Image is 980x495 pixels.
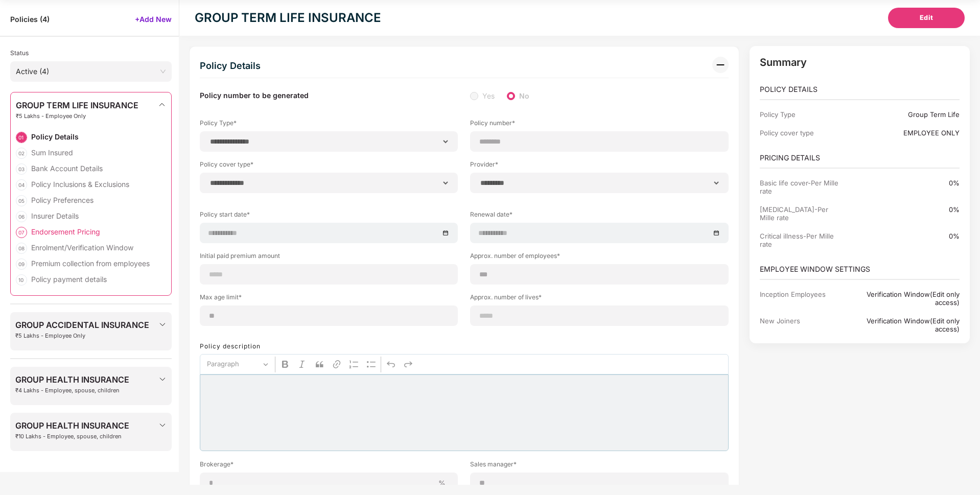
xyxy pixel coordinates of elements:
[15,387,129,394] span: ₹4 Lakhs - Employee, spouse, children
[207,358,260,370] span: Paragraph
[16,148,27,159] div: 02
[31,179,129,189] div: Policy Inclusions & Exclusions
[760,110,843,119] div: Policy Type
[16,163,27,175] div: 03
[760,317,843,333] div: New Joiners
[200,354,729,374] div: Editor toolbar
[760,232,843,248] div: Critical illness-Per Mille rate
[515,90,533,102] span: No
[16,113,138,120] span: ₹5 Lakhs - Employee Only
[16,64,166,79] span: Active (4)
[434,478,450,488] span: %
[16,274,27,286] div: 10
[135,14,172,24] span: +Add New
[15,421,129,430] span: GROUP HEALTH INSURANCE
[478,90,499,102] span: Yes
[158,421,167,429] img: svg+xml;base64,PHN2ZyBpZD0iRHJvcGRvd24tMzJ4MzIiIHhtbG5zPSJodHRwOi8vd3d3LnczLm9yZy8yMDAwL3N2ZyIgd2...
[31,227,100,237] div: Endorsement Pricing
[16,258,27,270] div: 09
[760,152,960,163] p: PRICING DETAILS
[15,433,129,440] span: ₹10 Lakhs - Employee, spouse, children
[31,274,107,284] div: Policy payment details
[470,251,728,264] label: Approx. number of employees*
[843,205,960,214] div: 0%
[843,110,960,119] div: Group Term Life
[16,195,27,206] div: 05
[843,179,960,187] div: 0%
[200,57,261,75] div: Policy Details
[760,179,843,195] div: Basic life cover-Per Mille rate
[760,290,843,307] div: Inception Employees
[843,232,960,240] div: 0%
[15,375,129,384] span: GROUP HEALTH INSURANCE
[16,101,138,110] span: GROUP TERM LIFE INSURANCE
[760,129,843,137] div: Policy cover type
[200,342,261,350] label: Policy description
[10,49,29,57] span: Status
[200,119,458,131] label: Policy Type*
[202,357,273,372] button: Paragraph
[200,160,458,173] label: Policy cover type*
[16,179,27,191] div: 04
[16,227,27,238] div: 07
[195,9,381,27] div: GROUP TERM LIFE INSURANCE
[31,148,73,157] div: Sum Insured
[470,160,728,173] label: Provider*
[15,320,149,329] span: GROUP ACCIDENTAL INSURANCE
[200,293,458,305] label: Max age limit*
[158,101,166,109] img: svg+xml;base64,PHN2ZyBpZD0iRHJvcGRvd24tMzJ4MzIiIHhtbG5zPSJodHRwOi8vd3d3LnczLm9yZy8yMDAwL3N2ZyIgd2...
[843,129,960,137] div: EMPLOYEE ONLY
[200,90,309,102] label: Policy number to be generated
[760,56,960,68] p: Summary
[158,320,167,328] img: svg+xml;base64,PHN2ZyBpZD0iRHJvcGRvd24tMzJ4MzIiIHhtbG5zPSJodHRwOi8vd3d3LnczLm9yZy8yMDAwL3N2ZyIgd2...
[760,205,843,222] div: [MEDICAL_DATA]-Per Mille rate
[31,258,150,268] div: Premium collection from employees
[712,57,729,73] img: svg+xml;base64,PHN2ZyB3aWR0aD0iMzIiIGhlaWdodD0iMzIiIHZpZXdCb3g9IjAgMCAzMiAzMiIgZmlsbD0ibm9uZSIgeG...
[16,243,27,254] div: 08
[920,13,934,23] span: Edit
[843,317,960,333] div: Verification Window(Edit only access)
[16,211,27,222] div: 06
[200,374,729,451] div: Rich Text Editor, main
[158,375,167,383] img: svg+xml;base64,PHN2ZyBpZD0iRHJvcGRvd24tMzJ4MzIiIHhtbG5zPSJodHRwOi8vd3d3LnczLm9yZy8yMDAwL3N2ZyIgd2...
[470,119,728,131] label: Policy number*
[470,460,728,473] label: Sales manager*
[16,132,27,143] div: 01
[843,290,960,307] div: Verification Window(Edit only access)
[200,210,458,223] label: Policy start date*
[470,293,728,305] label: Approx. number of lives*
[31,243,133,252] div: Enrolment/Verification Window
[31,195,94,205] div: Policy Preferences
[760,264,960,275] p: EMPLOYEE WINDOW SETTINGS
[15,333,149,339] span: ₹5 Lakhs - Employee Only
[200,460,458,473] label: Brokerage*
[10,14,50,24] span: Policies ( 4 )
[200,251,458,264] label: Initial paid premium amount
[888,8,965,28] button: Edit
[31,132,79,142] div: Policy Details
[760,84,960,95] p: POLICY DETAILS
[31,163,103,173] div: Bank Account Details
[470,210,728,223] label: Renewal date*
[31,211,79,221] div: Insurer Details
